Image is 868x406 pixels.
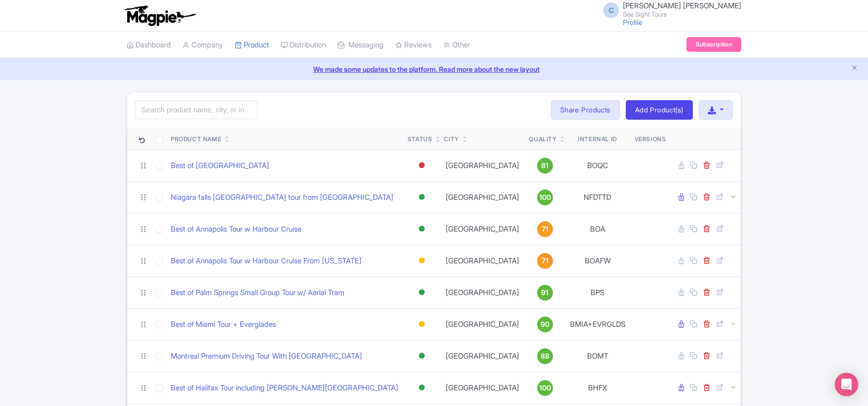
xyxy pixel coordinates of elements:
div: Active [417,349,427,363]
input: Search product name, city, or interal id [135,101,257,119]
td: [GEOGRAPHIC_DATA] [440,150,525,181]
span: [PERSON_NAME] [PERSON_NAME] [623,1,741,10]
a: Product [235,32,269,59]
a: 71 [529,253,560,269]
th: Internal ID [565,128,631,150]
a: Best of [GEOGRAPHIC_DATA] [171,160,269,171]
a: C [PERSON_NAME] [PERSON_NAME] See Sight Tours [597,2,741,18]
span: 88 [541,351,549,362]
img: logo-ab69f6fb50320c5b225c76a69d11143b.png [122,5,198,26]
button: Close announcement [851,63,858,74]
span: 71 [542,256,548,266]
td: [GEOGRAPHIC_DATA] [440,372,525,404]
td: [GEOGRAPHIC_DATA] [440,340,525,372]
a: 90 [529,317,560,332]
a: 91 [529,285,560,300]
td: [GEOGRAPHIC_DATA] [440,245,525,277]
span: 91 [541,287,548,298]
a: Best of Annapolis Tour w Harbour Cruise From [US_STATE] [171,256,362,267]
span: 100 [539,192,551,203]
a: Best of Miami Tour + Everglades [171,319,276,330]
td: [GEOGRAPHIC_DATA] [440,213,525,245]
a: 100 [529,190,560,205]
div: Open Intercom Messenger [835,373,858,396]
div: Status [408,135,433,144]
div: Active [417,285,427,299]
a: We made some updates to the platform. Read more about the new layout [6,64,862,74]
div: Active [417,222,427,236]
div: Quality [529,135,556,144]
a: 100 [529,380,560,396]
td: NFDTTD [565,181,631,213]
a: Best of Annapolis Tour w Harbour Cruise [171,224,301,235]
a: Best of Halifax Tour including [PERSON_NAME][GEOGRAPHIC_DATA] [171,383,398,394]
div: City [444,135,458,144]
a: Subscription [686,37,741,52]
div: Building [417,317,427,331]
a: Reviews [395,32,432,59]
a: Company [183,32,223,59]
td: [GEOGRAPHIC_DATA] [440,308,525,340]
td: [GEOGRAPHIC_DATA] [440,277,525,308]
td: BPS [565,277,631,308]
div: Inactive [417,158,427,172]
a: Distribution [281,32,326,59]
div: Building [417,254,427,268]
td: [GEOGRAPHIC_DATA] [440,181,525,213]
a: 81 [529,158,560,173]
span: 90 [541,319,549,330]
a: Montreal Premium Driving Tour With [GEOGRAPHIC_DATA] [171,351,362,362]
td: BMIA+EVRGLDS [565,308,631,340]
div: Active [417,190,427,204]
td: BOA [565,213,631,245]
a: Other [443,32,470,59]
a: Add Product(s) [626,100,693,120]
a: 71 [529,221,560,237]
a: Share Products [551,100,620,120]
span: 71 [542,224,548,235]
td: BOAFW [565,245,631,277]
a: Dashboard [127,32,171,59]
td: BHFX [565,372,631,404]
a: Best of Palm Springs Small Group Tour w/ Aerial Tram [171,287,344,299]
td: BOQC [565,150,631,181]
a: Messaging [338,32,384,59]
span: 81 [541,160,548,171]
div: Active [417,381,427,395]
small: See Sight Tours [623,11,741,18]
a: Profile [623,18,642,26]
th: Versions [631,128,670,150]
a: 88 [529,348,560,364]
span: 100 [539,383,551,393]
div: Product Name [171,135,221,144]
span: C [603,2,619,18]
td: BOMT [565,340,631,372]
a: Niagara falls [GEOGRAPHIC_DATA] tour from [GEOGRAPHIC_DATA] [171,192,393,203]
